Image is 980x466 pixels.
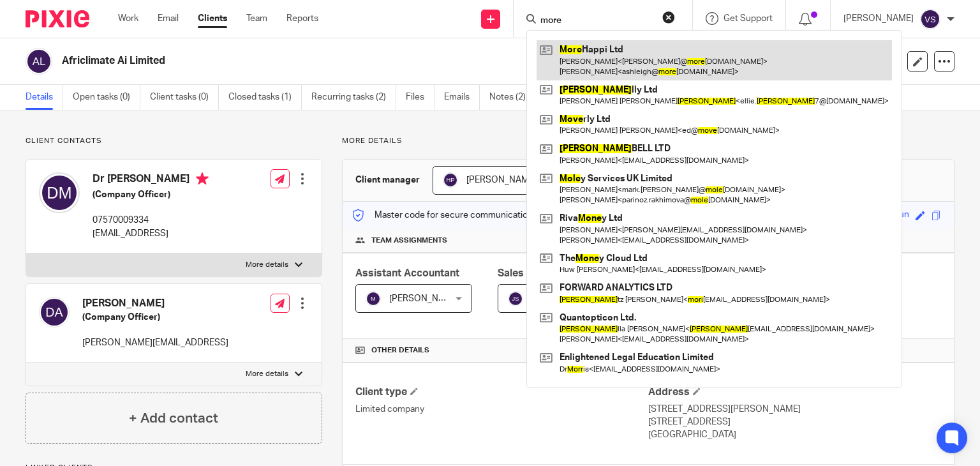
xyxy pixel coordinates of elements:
p: More details [246,260,288,270]
p: [EMAIL_ADDRESS] [93,227,209,240]
span: Team assignments [371,236,447,246]
img: svg%3E [39,172,80,213]
h2: Africlimate Ai Limited [62,54,637,68]
a: Notes (2) [489,85,536,110]
a: Client tasks (0) [150,85,219,110]
a: Files [406,85,434,110]
h4: [PERSON_NAME] [82,297,228,310]
p: More details [342,136,954,146]
a: Closed tasks (1) [228,85,302,110]
h4: Client type [355,386,648,399]
p: 07570009334 [93,214,209,227]
a: Clients [198,12,227,25]
h5: (Company Officer) [82,311,228,324]
p: [STREET_ADDRESS] [648,416,941,428]
a: Email [158,12,179,25]
a: Recurring tasks (2) [311,85,396,110]
p: Master code for secure communications and files [352,209,572,222]
a: Work [118,12,138,25]
h5: (Company Officer) [93,188,209,201]
p: Limited company [355,403,648,416]
span: Get Support [724,14,773,23]
p: [PERSON_NAME][EMAIL_ADDRESS] [82,336,228,349]
img: Pixie [26,10,89,27]
img: svg%3E [366,291,381,306]
h4: Dr [PERSON_NAME] [93,172,209,188]
a: Details [26,85,63,110]
a: Open tasks (0) [73,85,140,110]
h4: Address [648,386,941,399]
span: [PERSON_NAME] [389,294,459,303]
span: [PERSON_NAME] [466,176,537,184]
p: [PERSON_NAME] [843,12,914,25]
p: More details [246,369,288,379]
img: svg%3E [443,172,458,188]
span: Sales Person [498,268,561,278]
input: Search [539,15,654,27]
span: Other details [371,345,429,356]
p: [STREET_ADDRESS][PERSON_NAME] [648,403,941,416]
p: Client contacts [26,136,322,146]
p: [GEOGRAPHIC_DATA] [648,428,941,441]
h4: + Add contact [129,409,218,428]
a: Emails [444,85,480,110]
h3: Client manager [355,174,420,186]
img: svg%3E [508,291,523,306]
img: svg%3E [920,9,940,29]
img: svg%3E [26,48,52,75]
a: Reports [286,12,318,25]
img: svg%3E [39,297,70,327]
span: Assistant Accountant [355,268,459,278]
button: Clear [662,11,675,24]
i: Primary [196,172,209,185]
a: Team [246,12,267,25]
